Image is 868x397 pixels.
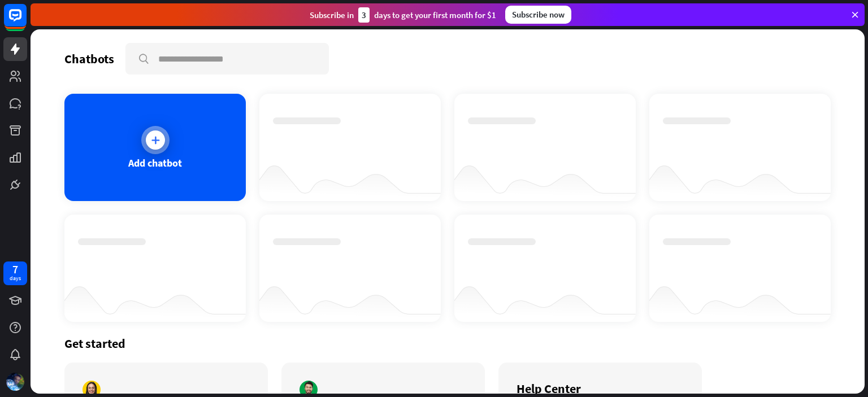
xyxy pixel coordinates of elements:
[10,274,21,282] div: days
[12,264,18,274] div: 7
[64,51,114,67] div: Chatbots
[358,7,370,23] div: 3
[64,335,831,351] div: Get started
[505,6,571,24] div: Subscribe now
[517,381,684,396] div: Help Center
[128,156,182,169] div: Add chatbot
[3,261,27,285] a: 7 days
[310,7,496,23] div: Subscribe in days to get your first month for $1
[9,5,43,38] button: Open LiveChat chat widget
